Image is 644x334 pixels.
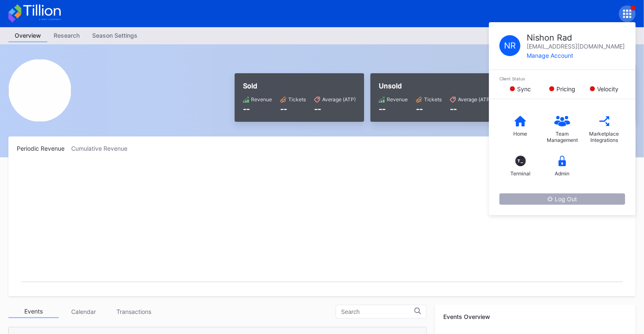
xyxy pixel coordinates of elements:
div: -- [450,105,491,113]
div: Velocity [597,85,618,92]
div: Admin [555,170,570,177]
div: Periodic Revenue [17,145,71,152]
div: -- [280,105,306,113]
div: Cumulative Revenue [71,145,134,152]
div: -- [314,105,356,113]
a: Overview [8,29,47,42]
div: T_ [515,156,526,166]
div: Nishon Rad [527,33,625,43]
div: Unsold [379,82,491,90]
div: -- [379,105,408,113]
div: Tickets [424,96,442,103]
div: Sold [243,82,356,90]
svg: Chart title [17,162,627,288]
div: Season Settings [86,29,144,41]
div: N R [499,35,520,56]
div: Transactions [109,305,159,318]
div: Research [47,29,86,41]
div: Revenue [251,96,272,103]
div: -- [416,105,442,113]
a: Research [47,29,86,42]
div: Manage Account [527,52,625,59]
button: Log Out [499,193,625,205]
div: Team Management [546,131,579,143]
div: Calendar [59,305,109,318]
div: Events Overview [443,313,627,320]
div: Pricing [556,85,575,92]
div: [EMAIL_ADDRESS][DOMAIN_NAME] [527,43,625,50]
div: Terminal [510,170,530,177]
div: Average (ATP) [322,96,356,103]
div: Log Out [548,195,577,203]
div: Average (ATP) [458,96,491,103]
div: Marketplace Integrations [587,131,621,143]
div: Events [8,305,59,318]
div: -- [243,105,272,113]
a: Season Settings [86,29,144,42]
div: Home [514,131,528,137]
div: Revenue [387,96,408,103]
div: Client Status [499,76,625,81]
input: Search [341,308,414,315]
div: Sync [517,85,531,92]
div: Tickets [288,96,306,103]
